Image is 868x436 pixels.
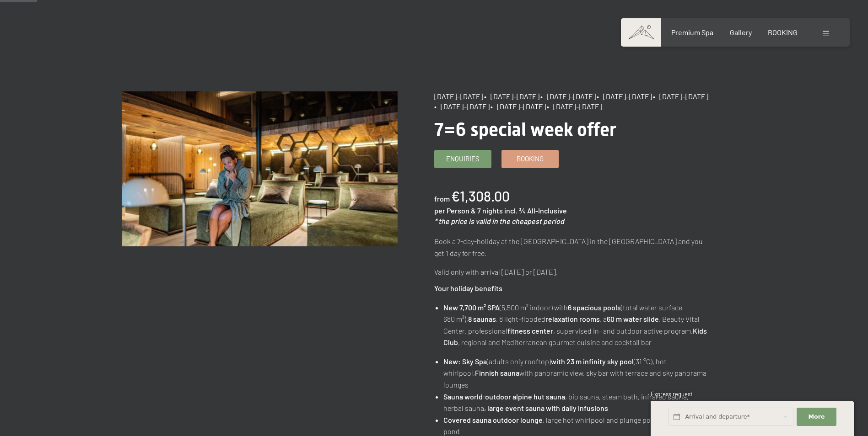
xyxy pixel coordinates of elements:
span: • [DATE]–[DATE] [434,102,490,111]
strong: 60 m water slide [607,314,659,323]
strong: New 7,700 m² SPA [443,303,500,312]
span: • [DATE]–[DATE] [547,102,602,111]
strong: 8 saunas [468,314,496,323]
span: • [DATE]–[DATE] [597,92,652,101]
li: (adults only rooftop) (31 °C), hot whirlpool, with panoramic view, sky bar with terrace and sky p... [443,356,710,391]
span: from [434,194,450,203]
strong: Your holiday benefits [434,284,502,292]
strong: fitness center [507,326,553,335]
a: Booking [502,150,558,168]
span: 7=6 special week offer [434,119,616,140]
a: Premium Spa [671,28,713,37]
p: Book a 7-day-holiday at the [GEOGRAPHIC_DATA] in the [GEOGRAPHIC_DATA] and you get 1 day for free. [434,235,710,259]
span: incl. ¾ All-Inclusive [504,206,567,215]
strong: Sauna world [443,392,483,401]
li: (5,500 m² indoor) with (total water surface 680 m²), , 8 light-flooded , a , Beauty Vital Center,... [443,302,710,348]
span: • [DATE]–[DATE] [491,102,546,111]
p: Valid only with arrival [DATE] or [DATE]. [434,266,710,278]
a: BOOKING [768,28,798,37]
b: €1,308.00 [451,188,510,204]
strong: , large event sauna with daily infusions [484,404,608,412]
img: 7=6 special week offer [122,91,398,246]
span: • [DATE]–[DATE] [653,92,708,101]
span: [DATE]–[DATE] [434,92,483,101]
span: Enquiries [446,154,480,164]
a: Enquiries [435,150,491,168]
em: * the price is valid in the cheapest period [434,217,564,225]
strong: Covered sauna outdoor lounge [443,415,543,424]
span: 7 nights [477,206,503,215]
span: More [809,413,825,421]
span: • [DATE]–[DATE] [540,92,596,101]
a: Gallery [730,28,752,37]
button: More [797,408,836,426]
span: Express request [651,390,693,398]
strong: Finnish sauna [475,368,519,377]
span: Booking [517,154,544,164]
strong: outdoor alpine hut sauna [485,392,565,401]
span: • [DATE]–[DATE] [484,92,539,101]
li: : , bio sauna, steam bath, infrared sauna, herbal sauna [443,391,710,414]
strong: relaxation rooms [545,314,600,323]
strong: with 23 m infinity sky pool [551,357,634,366]
strong: 6 spacious pools [568,303,621,312]
strong: New: Sky Spa [443,357,487,366]
span: per Person & [434,206,476,215]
